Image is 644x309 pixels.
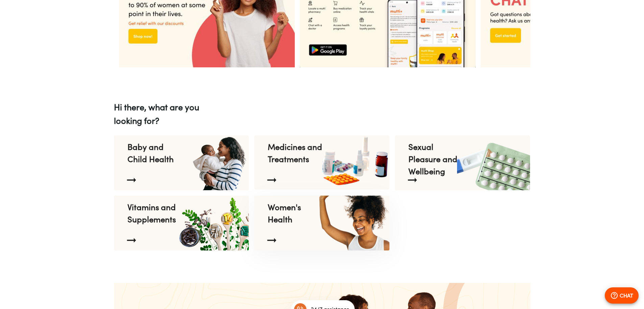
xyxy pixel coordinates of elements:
[114,135,249,190] a: Baby and Child HealthBaby and Child Health
[114,196,249,250] a: Vitamins and SupplementsVitamins and Supplements
[254,135,389,190] a: Medicines and TreatmentsMedicines and Treatments
[254,196,389,250] a: Women's HealthWomen's Health
[316,135,390,185] img: Medicines and Treatments
[408,141,463,165] p: Sexual Pleasure and Wellbeing
[127,141,183,165] p: Baby and Child Health
[127,201,183,225] p: Vitamins and Supplements
[176,196,250,250] img: Vitamins and Supplements
[268,201,323,225] p: Women's Health
[605,287,639,304] button: CHAT
[268,141,323,165] p: Medicines and Treatments
[114,100,530,127] p: Hi there, what are you looking for?
[395,135,530,190] a: Sexual Pleasure and WellbeingSexual Pleasure and Wellbeing
[457,135,531,190] img: Sexual Pleasure and Wellbeing
[176,135,250,190] img: Baby and Child Health
[620,291,633,300] p: CHAT
[316,196,390,250] img: Women's Health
